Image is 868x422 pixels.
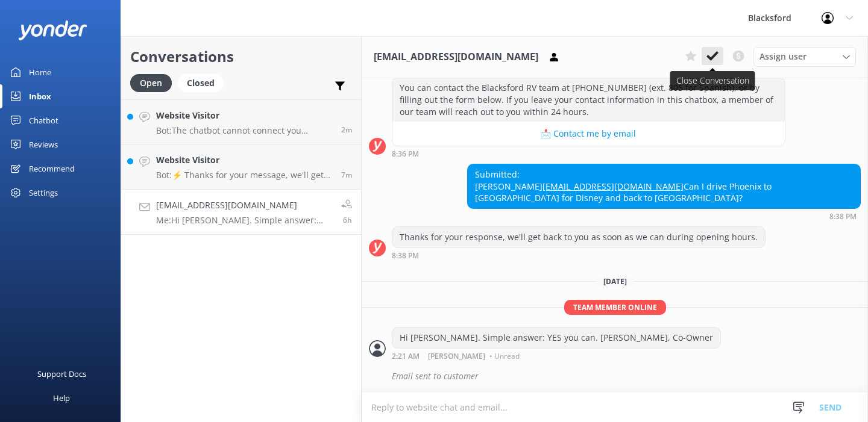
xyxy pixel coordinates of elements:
[178,76,230,89] a: Closed
[341,125,352,135] span: Sep 22 2025 09:56am (UTC -06:00) America/Chihuahua
[37,362,86,386] div: Support Docs
[489,353,520,360] span: • Unread
[392,78,785,122] div: You can contact the Blacksford RV team at [PHONE_NUMBER] (ext. 805 for Spanish), or by filling ou...
[829,213,857,220] strong: 8:38 PM
[596,276,634,287] span: [DATE]
[121,144,361,190] a: Website VisitorBot:⚡ Thanks for your message, we'll get back to you as soon as we can. You're als...
[392,327,720,348] div: Hi [PERSON_NAME]. Simple answer: YES you can. [PERSON_NAME], Co-Owner
[178,74,224,92] div: Closed
[29,84,51,108] div: Inbox
[392,149,785,158] div: Sep 21 2025 09:36pm (UTC -06:00) America/Chihuahua
[392,251,766,259] div: Sep 21 2025 09:38pm (UTC -06:00) America/Chihuahua
[392,252,419,259] strong: 8:38 PM
[156,215,332,226] p: Me: Hi [PERSON_NAME]. Simple answer: YES you can. [PERSON_NAME], Co-Owner
[392,352,721,360] div: Sep 22 2025 03:21am (UTC -06:00) America/Chihuahua
[29,132,58,157] div: Reviews
[29,108,58,132] div: Chatbot
[392,122,785,146] button: 📩 Contact me by email
[29,157,75,181] div: Recommend
[759,50,807,63] span: Assign user
[392,150,419,158] strong: 8:36 PM
[121,99,361,144] a: Website VisitorBot:The chatbot cannot connect you directly to a live chat with a team member. Ple...
[53,386,70,410] div: Help
[130,74,172,92] div: Open
[392,366,861,386] div: Email sent to customer
[29,181,58,205] div: Settings
[564,300,666,315] span: Team member online
[392,353,420,360] strong: 2:21 AM
[374,49,538,65] h3: [EMAIL_ADDRESS][DOMAIN_NAME]
[392,227,765,247] div: Thanks for your response, we'll get back to you as soon as we can during opening hours.
[156,170,332,181] p: Bot: ⚡ Thanks for your message, we'll get back to you as soon as we can. You're also welcome to k...
[121,190,361,235] a: [EMAIL_ADDRESS][DOMAIN_NAME]Me:Hi [PERSON_NAME]. Simple answer: YES you can. [PERSON_NAME], Co-Ow...
[341,170,352,180] span: Sep 22 2025 09:50am (UTC -06:00) America/Chihuahua
[468,164,860,208] div: Submitted: [PERSON_NAME] Can I drive Phoenix to [GEOGRAPHIC_DATA] for Disney and back to [GEOGRAP...
[156,109,332,122] h4: Website Visitor
[753,47,856,66] div: Assign User
[130,76,178,89] a: Open
[428,353,485,360] span: [PERSON_NAME]
[130,45,352,68] h2: Conversations
[156,154,332,167] h4: Website Visitor
[343,215,352,225] span: Sep 22 2025 03:21am (UTC -06:00) America/Chihuahua
[369,366,861,386] div: 2025-09-22T09:25:22.193
[18,20,87,40] img: yonder-white-logo.png
[156,199,332,212] h4: [EMAIL_ADDRESS][DOMAIN_NAME]
[156,125,332,136] p: Bot: The chatbot cannot connect you directly to a live chat with a team member. Please call [PHON...
[467,212,861,220] div: Sep 21 2025 09:38pm (UTC -06:00) America/Chihuahua
[542,181,684,192] a: [EMAIL_ADDRESS][DOMAIN_NAME]
[29,60,51,84] div: Home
